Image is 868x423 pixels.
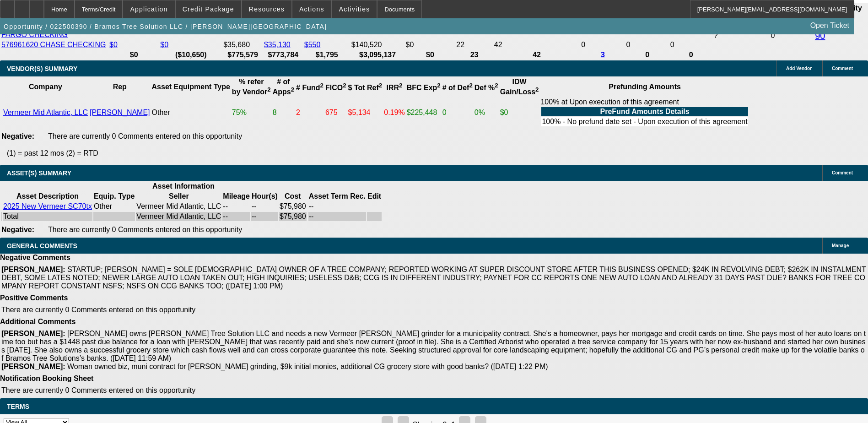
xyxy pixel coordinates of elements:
td: 0 [442,98,473,128]
th: $3,095,137 [351,50,404,60]
b: # of Apps [273,78,294,96]
span: [PERSON_NAME] owns [PERSON_NAME] Tree Solution LLC and needs a new Vermeer [PERSON_NAME] grinder ... [1,330,866,362]
th: Edit [367,192,382,201]
b: Asset Term Rec. [309,192,366,200]
a: $0 [160,41,168,49]
th: $0 [109,50,159,60]
td: 2 [296,98,324,128]
b: PreFund Amounts Details [600,108,690,115]
b: Prefunding Amounts [609,83,681,91]
b: BFC Exp [407,84,441,92]
div: $140,520 [351,41,404,49]
td: Other [151,98,231,128]
td: $225,448 [406,98,441,128]
p: (1) = past 12 mos (2) = RTD [7,149,868,157]
b: Asset Information [152,182,215,190]
td: 0 [670,40,712,49]
td: 42 [494,40,580,49]
span: There are currently 0 Comments entered on this opportunity [48,226,242,233]
td: Other [93,202,135,211]
b: # Fund [296,84,323,92]
td: 0% [474,98,499,128]
span: Refresh to pull Number of Working Capital Lenders [714,32,718,39]
a: Open Ticket [807,18,853,33]
td: -- [251,202,278,211]
a: 576961620 CHASE CHECKING [1,41,106,49]
b: Cost [285,192,301,200]
sup: 2 [343,82,346,89]
sup: 2 [267,86,270,93]
b: $ Tot Ref [348,84,383,92]
span: Activities [339,5,370,13]
span: Opportunity / 022500390 / Bramos Tree Solution LLC / [PERSON_NAME][GEOGRAPHIC_DATA] [4,23,327,30]
a: 90 [815,31,825,41]
td: 0 [625,40,669,49]
td: $0 [500,98,539,128]
b: Def % [474,84,498,92]
td: $75,980 [279,212,307,221]
span: There are currently 0 Comments entered on this opportunity [1,386,195,394]
a: [PERSON_NAME] [90,108,150,116]
td: $5,134 [348,98,383,128]
td: $0 [405,40,455,49]
a: $550 [304,41,321,49]
td: 0 [581,40,625,49]
sup: 2 [535,86,539,93]
span: Manage [832,243,849,248]
button: Activities [332,0,377,18]
b: Negative: [1,226,34,233]
b: Rep [113,83,127,91]
span: Application [130,5,167,13]
b: IDW Gain/Loss [500,78,539,96]
th: 0 [625,50,669,60]
td: -- [308,202,366,211]
b: Asset Equipment Type [152,83,230,91]
th: $773,784 [264,50,303,60]
span: There are currently 0 Comments entered on this opportunity [1,306,195,314]
button: Application [123,0,174,18]
sup: 2 [469,82,472,89]
span: Woman owned biz, muni contract for [PERSON_NAME] grinding, $9k initial monies, additional CG groc... [67,363,548,370]
th: Asset Term Recommendation [308,192,366,201]
sup: 2 [437,82,440,89]
a: 3 [601,51,605,59]
td: 0 [771,22,814,49]
span: VENDOR(S) SUMMARY [7,65,77,72]
th: 0 [670,50,712,60]
b: Mileage [223,192,250,200]
sup: 2 [291,86,294,93]
span: Comment [832,66,853,71]
span: Comment [832,170,853,175]
b: Seller [169,192,189,200]
td: Vermeer Mid Atlantic, LLC [136,212,221,221]
td: Vermeer Mid Atlantic, LLC [136,202,221,211]
td: $35,680 [223,40,263,49]
span: Terms [7,403,29,410]
b: Negative: [1,132,34,140]
td: 100% - No prefund date set - Upon execution of this agreement [541,117,748,126]
td: -- [308,212,366,221]
td: 22 [456,40,492,49]
th: 23 [456,50,492,60]
b: IRR [386,84,402,92]
b: Company [29,83,62,91]
th: 42 [494,50,580,60]
sup: 2 [379,82,382,89]
b: FICO [325,84,346,92]
div: Total [3,212,92,221]
b: Asset Description [16,192,79,200]
a: $0 [109,41,118,49]
span: GENERAL COMMENTS [7,242,77,249]
td: -- [222,212,250,221]
th: $1,795 [304,50,350,60]
span: Resources [249,5,285,13]
span: Add Vendor [786,66,812,71]
td: 675 [325,98,347,128]
td: -- [222,202,250,211]
b: # of Def [442,84,473,92]
th: Equip. Type [93,192,135,201]
b: [PERSON_NAME]: [1,266,65,273]
sup: 2 [320,82,323,89]
th: $0 [405,50,455,60]
th: $775,579 [223,50,263,60]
